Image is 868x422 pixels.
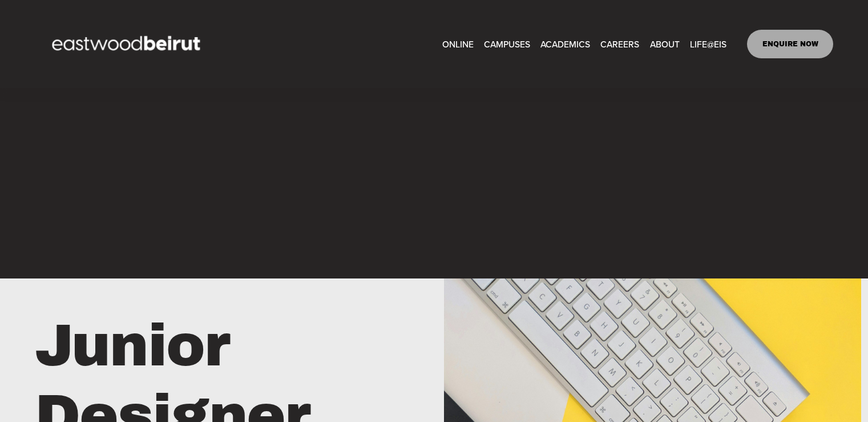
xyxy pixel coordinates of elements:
span: CAMPUSES [484,36,530,52]
a: folder dropdown [540,35,590,53]
a: ENQUIRE NOW [747,30,833,58]
a: CAREERS [600,35,639,53]
span: ABOUT [650,36,680,52]
span: LIFE@EIS [690,36,726,52]
img: EastwoodIS Global Site [35,15,221,73]
a: folder dropdown [690,35,726,53]
a: folder dropdown [484,35,530,53]
a: ONLINE [442,35,474,53]
a: folder dropdown [650,35,680,53]
span: ACADEMICS [540,36,590,52]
